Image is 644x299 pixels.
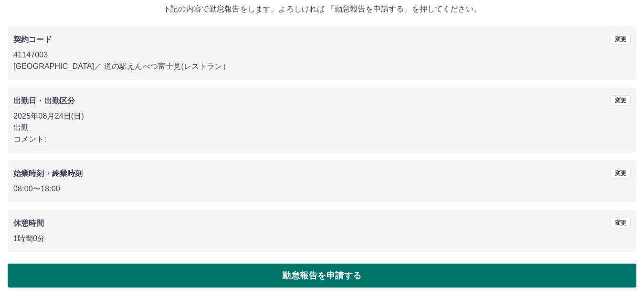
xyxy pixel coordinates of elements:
[13,35,52,44] b: 契約コード
[13,219,44,227] b: 休憩時間
[13,122,631,133] p: 出勤
[13,61,631,72] p: [GEOGRAPHIC_DATA] ／ 道の駅えんべつ富士見(レストラン）
[611,34,631,44] button: 変更
[8,3,636,15] p: 下記の内容で勤怠報告をします。よろしければ 「勤怠報告を申請する」を押してください。
[611,218,631,228] button: 変更
[13,97,75,105] b: 出勤日・出勤区分
[13,169,83,177] b: 始業時刻・終業時刻
[13,49,631,61] p: 41147003
[13,183,631,195] p: 08:00 〜 18:00
[13,133,631,145] p: コメント:
[611,168,631,178] button: 変更
[13,233,631,244] p: 1時間0分
[611,95,631,106] button: 変更
[8,264,636,288] button: 勤怠報告を申請する
[13,111,631,122] p: 2025年08月24日(日)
